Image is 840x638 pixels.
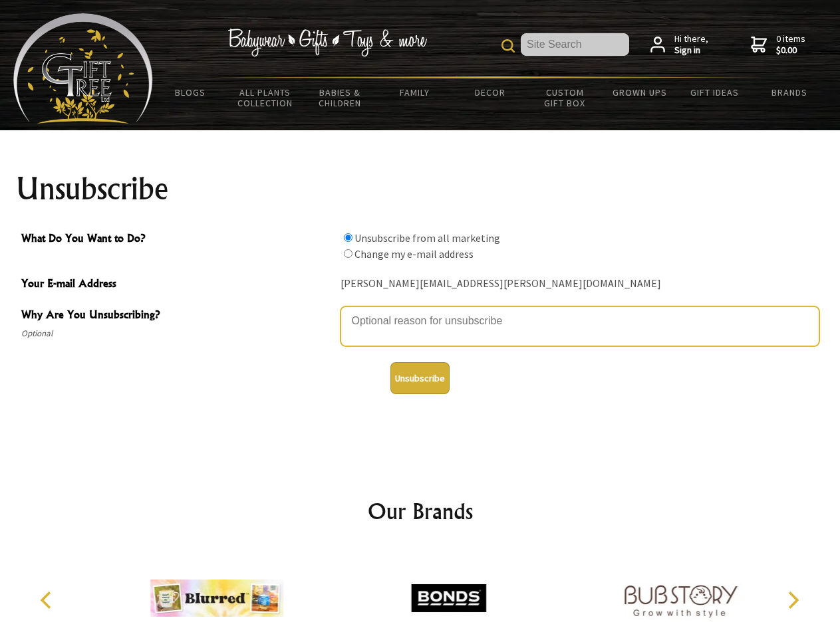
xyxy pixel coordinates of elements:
[452,78,527,106] a: Decor
[527,78,603,117] a: Custom Gift Box
[674,33,708,56] span: Hi there,
[378,78,453,106] a: Family
[354,231,500,245] label: Unsubscribe from all marketing
[344,249,352,258] input: What Do You Want to Do?
[501,39,515,53] img: product search
[390,362,450,394] button: Unsubscribe
[521,33,629,56] input: Site Search
[21,306,334,326] span: Why Are You Unsubscribing?
[677,78,752,106] a: Gift Ideas
[776,45,805,56] strong: $0.00
[778,585,807,615] button: Next
[752,78,827,106] a: Brands
[674,45,708,56] strong: Sign in
[344,233,352,242] input: What Do You Want to Do?
[21,275,334,294] span: Your E-mail Address
[21,326,334,342] span: Optional
[13,13,153,124] img: Babyware - Gifts - Toys and more...
[228,78,303,117] a: All Plants Collection
[341,274,819,294] div: [PERSON_NAME][EMAIL_ADDRESS][PERSON_NAME][DOMAIN_NAME]
[227,29,427,56] img: Babywear - Gifts - Toys & more
[33,585,63,615] button: Previous
[16,173,825,205] h1: Unsubscribe
[341,306,819,346] textarea: Why Are You Unsubscribing?
[303,78,378,117] a: Babies & Children
[354,247,474,261] label: Change my e-mail address
[776,33,805,56] span: 0 items
[751,33,805,56] a: 0 items$0.00
[650,33,708,56] a: Hi there,Sign in
[153,78,228,106] a: BLOGS
[602,78,677,106] a: Grown Ups
[21,230,334,249] span: What Do You Want to Do?
[27,495,814,527] h2: Our Brands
